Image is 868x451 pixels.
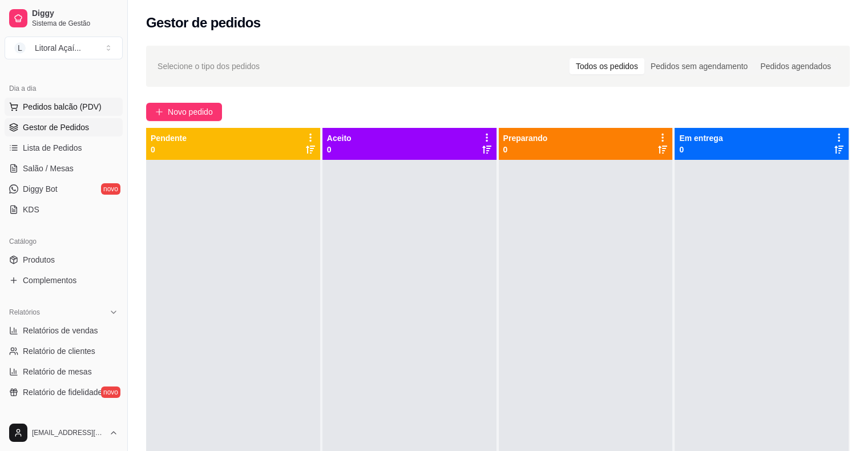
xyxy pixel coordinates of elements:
a: Relatório de fidelidadenovo [5,383,123,401]
a: Lista de Pedidos [5,139,123,157]
span: Relatório de clientes [23,345,95,357]
a: Relatórios de vendas [5,321,123,340]
span: L [14,42,26,54]
a: DiggySistema de Gestão [5,5,123,32]
a: KDS [5,200,123,219]
button: [EMAIL_ADDRESS][DOMAIN_NAME] [5,419,123,446]
button: Pedidos balcão (PDV) [5,98,123,116]
button: Select a team [5,37,123,59]
button: Novo pedido [146,103,222,121]
span: Produtos [23,254,55,265]
span: Pedidos balcão (PDV) [23,101,102,112]
a: Salão / Mesas [5,159,123,178]
p: Preparando [503,132,548,144]
a: Diggy Botnovo [5,180,123,198]
p: Pendente [151,132,187,144]
span: plus [155,108,163,116]
p: 0 [151,144,187,155]
span: Salão / Mesas [23,163,74,174]
span: [EMAIL_ADDRESS][DOMAIN_NAME] [32,428,104,437]
span: Complementos [23,275,76,286]
span: Novo pedido [168,106,213,118]
span: Relatórios de vendas [23,325,98,336]
div: Todos os pedidos [570,58,644,74]
a: Relatório de clientes [5,342,123,360]
p: 0 [679,144,722,155]
h2: Gestor de pedidos [146,14,261,32]
p: 0 [503,144,548,155]
span: Sistema de Gestão [32,19,118,28]
span: Relatórios [9,308,40,317]
div: Litoral Açaí ... [35,42,81,54]
div: Pedidos agendados [754,58,837,74]
a: Relatório de mesas [5,363,123,381]
p: 0 [327,144,352,155]
span: KDS [23,204,39,215]
span: Lista de Pedidos [23,142,82,154]
span: Diggy Bot [23,183,58,195]
span: Diggy [32,9,118,19]
p: Em entrega [679,132,722,144]
span: Gestor de Pedidos [23,122,89,133]
div: Pedidos sem agendamento [644,58,754,74]
a: Produtos [5,251,123,269]
div: Catálogo [5,232,123,251]
a: Complementos [5,271,123,289]
span: Selecione o tipo dos pedidos [158,60,260,73]
p: Aceito [327,132,352,144]
span: Relatório de fidelidade [23,386,102,398]
div: Dia a dia [5,79,123,98]
a: Gestor de Pedidos [5,118,123,136]
span: Relatório de mesas [23,366,92,377]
